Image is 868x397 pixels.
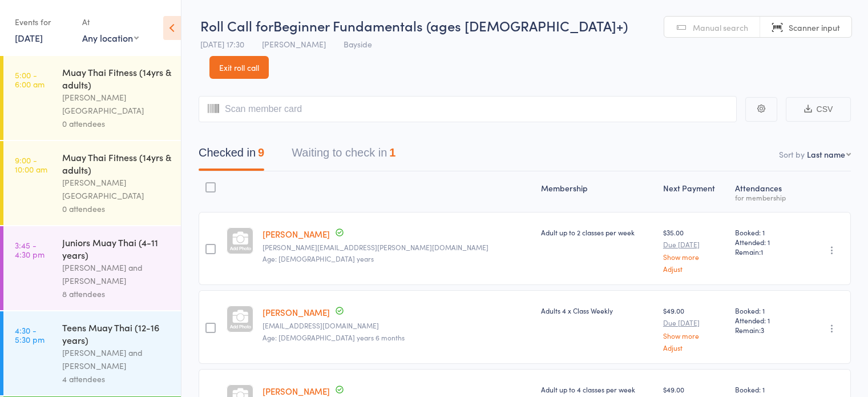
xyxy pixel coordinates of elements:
div: 8 attendees [62,287,171,300]
span: Booked: 1 [735,306,797,315]
div: [PERSON_NAME] and [PERSON_NAME] [62,346,171,372]
label: Sort by [779,149,805,160]
a: [PERSON_NAME] [263,228,330,240]
button: CSV [786,97,851,122]
small: Due [DATE] [663,240,726,248]
a: 5:00 -6:00 amMuay Thai Fitness (14yrs & adults)[PERSON_NAME][GEOGRAPHIC_DATA]0 attendees [3,56,181,140]
span: 3 [761,325,764,335]
div: 4 attendees [62,372,171,386]
a: Exit roll call [209,56,269,79]
span: [DATE] 17:30 [200,38,244,50]
a: 4:30 -5:30 pmTeens Muay Thai (12-16 years)[PERSON_NAME] and [PERSON_NAME]4 attendees [3,311,181,395]
small: accounts@finchcorp.com.au [263,322,531,330]
span: Booked: 1 [735,384,797,394]
div: for membership [735,194,797,201]
input: Scan member card [199,96,737,122]
span: Booked: 1 [735,227,797,237]
span: Manual search [693,22,748,33]
div: Adults 4 x Class Weekly [541,306,654,315]
div: Atten­dances [730,177,801,207]
div: Adult up to 2 classes per week [541,227,654,237]
button: Checked in9 [199,141,264,171]
small: Due [DATE] [663,319,726,327]
a: 9:00 -10:00 amMuay Thai Fitness (14yrs & adults)[PERSON_NAME][GEOGRAPHIC_DATA]0 attendees [3,141,181,225]
a: [PERSON_NAME] [263,385,330,397]
time: 5:00 - 6:00 am [15,70,45,89]
div: Membership [536,177,659,207]
div: Muay Thai Fitness (14yrs & adults) [62,151,171,176]
span: Scanner input [789,22,840,33]
div: Juniors Muay Thai (4-11 years) [62,236,171,261]
span: Roll Call for [200,16,273,35]
div: At [82,13,139,31]
span: Bayside [344,38,372,50]
a: 3:45 -4:30 pmJuniors Muay Thai (4-11 years)[PERSON_NAME] and [PERSON_NAME]8 attendees [3,226,181,310]
div: Teens Muay Thai (12-16 years) [62,321,171,346]
a: Show more [663,253,726,260]
span: [PERSON_NAME] [262,38,326,50]
div: Muay Thai Fitness (14yrs & adults) [62,66,171,91]
a: Show more [663,332,726,339]
div: 0 attendees [62,117,171,130]
a: [DATE] [15,31,43,44]
div: 0 attendees [62,202,171,215]
time: 4:30 - 5:30 pm [15,326,45,344]
button: Waiting to check in1 [292,141,395,171]
a: Adjust [663,265,726,272]
div: Any location [82,31,139,44]
div: Events for [15,13,71,31]
time: 9:00 - 10:00 am [15,155,47,174]
div: [PERSON_NAME][GEOGRAPHIC_DATA] [62,91,171,117]
div: Adult up to 4 classes per week [541,384,654,394]
span: Attended: 1 [735,315,797,325]
div: Next Payment [659,177,731,207]
div: $35.00 [663,227,726,272]
span: Beginner Fundamentals (ages [DEMOGRAPHIC_DATA]+) [273,16,628,35]
div: Last name [807,149,845,160]
span: Remain: [735,325,797,335]
span: Remain: [735,247,797,256]
a: Adjust [663,344,726,351]
div: [PERSON_NAME] and [PERSON_NAME] [62,261,171,287]
small: bowen.tina@bigpond.com [263,243,531,251]
div: 1 [389,146,395,159]
a: [PERSON_NAME] [263,306,330,318]
span: Age: [DEMOGRAPHIC_DATA] years 6 months [263,332,405,342]
span: 1 [761,247,763,256]
time: 3:45 - 4:30 pm [15,240,45,259]
div: 9 [258,146,264,159]
div: [PERSON_NAME][GEOGRAPHIC_DATA] [62,176,171,202]
span: Age: [DEMOGRAPHIC_DATA] years [263,254,374,263]
span: Attended: 1 [735,237,797,247]
div: $49.00 [663,306,726,351]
